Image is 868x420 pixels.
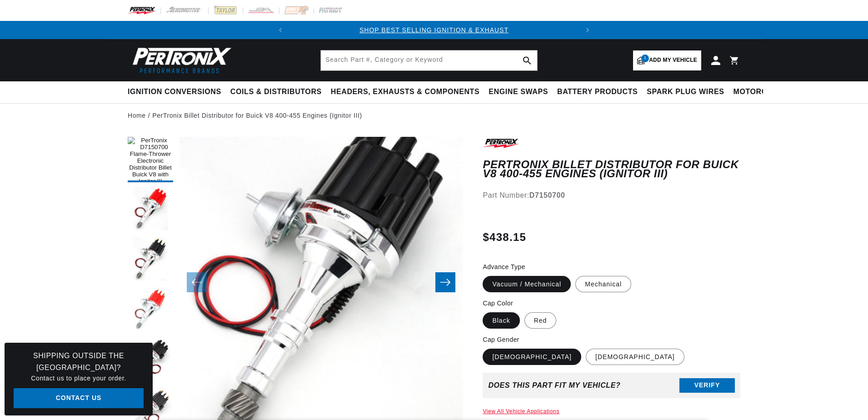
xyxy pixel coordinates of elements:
[331,87,479,97] span: Headers, Exhausts & Components
[633,50,701,70] a: 1Add my vehicle
[483,312,519,329] label: Black
[524,312,557,329] label: Red
[128,45,232,76] img: Pertronix
[321,50,537,70] input: Search Part #, Category or Keyword
[128,137,173,182] button: Load image 1 in gallery view
[359,26,509,34] a: SHOP BEST SELLING IGNITION & EXHAUST
[326,81,484,103] summary: Headers, Exhausts & Components
[483,408,559,415] a: View All Vehicle Applications
[641,55,649,62] span: 1
[489,87,548,97] span: Engine Swaps
[733,87,788,97] span: Motorcycle
[128,110,146,120] a: Home
[435,272,455,292] button: Slide right
[14,388,144,409] a: Contact Us
[128,237,173,282] button: Load image 3 in gallery view
[579,21,597,39] button: Translation missing: en.sections.announcements.next_announcement
[105,21,763,39] slideshow-component: Translation missing: en.sections.announcements.announcement_bar
[586,349,684,365] label: [DEMOGRAPHIC_DATA]
[575,276,631,292] label: Mechanical
[187,272,207,292] button: Slide left
[128,81,226,103] summary: Ignition Conversions
[483,299,514,308] legend: Cap Color
[529,191,565,199] strong: D7150700
[679,378,735,393] button: Verify
[152,110,362,120] a: PerTronix Billet Distributor for Buick V8 400-455 Engines (Ignitor III)
[649,56,697,65] span: Add my vehicle
[128,337,173,382] button: Load image 5 in gallery view
[483,229,526,245] span: $438.15
[226,81,326,103] summary: Coils & Distributors
[271,21,289,39] button: Translation missing: en.sections.announcements.previous_announcement
[729,81,792,103] summary: Motorcycle
[128,110,740,120] nav: breadcrumbs
[642,81,728,103] summary: Spark Plug Wires
[128,187,173,232] button: Load image 2 in gallery view
[483,335,520,345] legend: Cap Gender
[517,50,537,70] button: search button
[128,287,173,332] button: Load image 4 in gallery view
[483,349,581,365] label: [DEMOGRAPHIC_DATA]
[553,81,642,103] summary: Battery Products
[14,350,144,373] h3: Shipping Outside the [GEOGRAPHIC_DATA]?
[484,81,553,103] summary: Engine Swaps
[128,87,221,97] span: Ignition Conversions
[289,25,579,35] div: Announcement
[289,25,579,35] div: 1 of 2
[483,190,740,201] div: Part Number:
[557,87,638,97] span: Battery Products
[14,373,144,383] p: Contact us to place your order.
[488,381,620,390] div: Does This part fit My vehicle?
[483,262,526,272] legend: Advance Type
[230,87,322,97] span: Coils & Distributors
[483,276,571,292] label: Vacuum / Mechanical
[647,87,724,97] span: Spark Plug Wires
[483,160,740,179] h1: PerTronix Billet Distributor for Buick V8 400-455 Engines (Ignitor III)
